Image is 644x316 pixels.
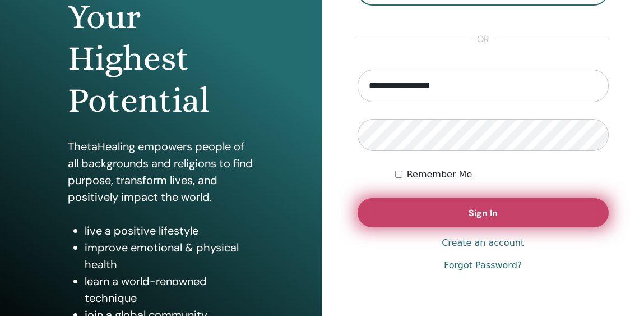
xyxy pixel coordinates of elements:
[85,222,254,239] li: live a positive lifestyle
[442,236,524,250] a: Create an account
[68,138,254,205] p: ThetaHealing empowers people of all backgrounds and religions to find purpose, transform lives, a...
[444,259,522,272] a: Forgot Password?
[358,198,609,227] button: Sign In
[407,168,472,181] label: Remember Me
[395,168,609,181] div: Keep me authenticated indefinitely or until I manually logout
[85,239,254,273] li: improve emotional & physical health
[469,207,498,219] span: Sign In
[85,273,254,306] li: learn a world-renowned technique
[471,33,495,46] span: or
